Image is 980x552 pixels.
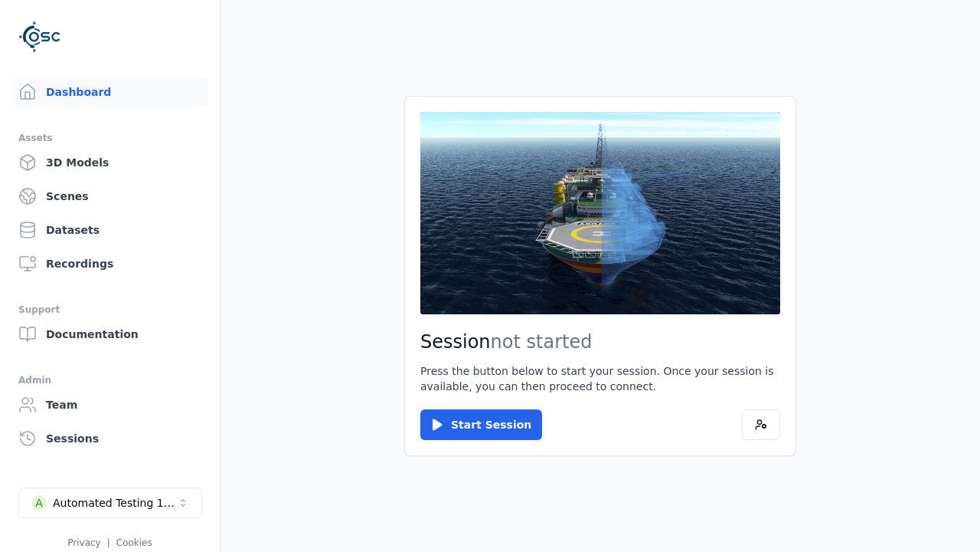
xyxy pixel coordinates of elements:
div: Assets [18,129,201,147]
span: | [107,537,110,548]
a: Sessions [12,423,207,454]
a: Datasets [12,215,207,245]
a: Team [12,389,207,420]
a: Cookies [116,537,152,548]
a: Dashboard [12,77,207,107]
img: Logo [18,15,61,58]
h2: Session [420,330,780,354]
div: Admin [18,371,201,389]
span: not started [491,331,593,353]
button: Select a workspace [18,488,202,518]
div: Support [18,301,201,319]
button: Start Session [420,409,542,440]
a: 3D Models [12,147,207,178]
a: Privacy [67,537,100,548]
p: Press the button below to start your session. Once your session is available, you can then procee... [420,363,780,394]
a: Documentation [12,319,207,350]
div: A [31,495,47,511]
a: Recordings [12,248,207,279]
a: Scenes [12,181,207,212]
div: Automated Testing 1 - Playwright [53,495,177,511]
